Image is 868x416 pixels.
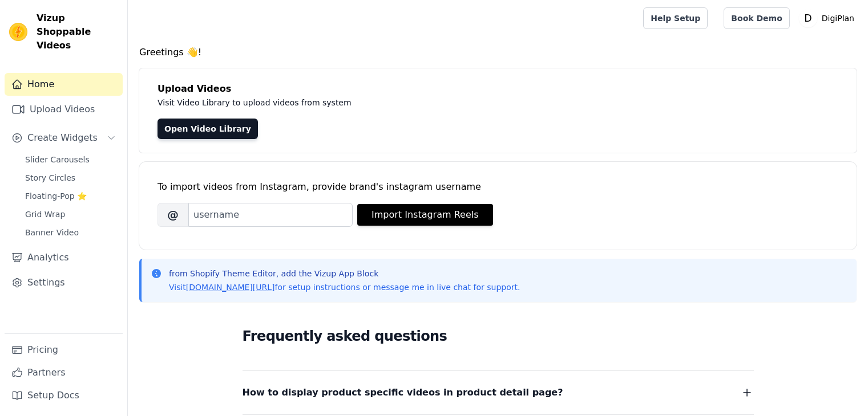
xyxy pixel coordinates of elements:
[158,96,669,109] p: Visit Video Library to upload videos from system
[5,246,123,269] a: Analytics
[18,225,123,240] a: Banner Video
[724,7,789,29] a: Book Demo
[5,361,123,384] a: Partners
[27,131,98,145] span: Create Widgets
[5,384,123,407] a: Setup Docs
[158,119,258,139] a: Open Video Library
[25,172,75,183] span: Story Circles
[643,7,708,29] a: Help Setup
[169,268,520,279] p: from Shopify Theme Editor, add the Vizup App Block
[139,46,857,59] h4: Greetings 👋!
[5,271,123,294] a: Settings
[158,180,838,194] div: To import videos from Instagram, provide brand's instagram username
[5,338,123,361] a: Pricing
[243,385,754,401] button: How to display product specific videos in product detail page?
[158,203,188,227] span: @
[9,23,27,41] img: Vizup
[243,385,563,401] span: How to display product specific videos in product detail page?
[25,227,79,238] span: Banner Video
[18,170,123,186] a: Story Circles
[5,98,123,121] a: Upload Videos
[188,203,353,227] input: username
[5,73,123,96] a: Home
[18,188,123,204] a: Floating-Pop ⭐
[804,13,812,24] text: D
[18,206,123,222] a: Grid Wrap
[817,8,859,28] p: DigiPlan
[158,82,838,96] h4: Upload Videos
[25,209,65,220] span: Grid Wrap
[25,154,90,165] span: Slider Carousels
[5,127,123,149] button: Create Widgets
[357,204,493,226] button: Import Instagram Reels
[18,152,123,168] a: Slider Carousels
[169,282,520,293] p: Visit for setup instructions or message me in live chat for support.
[25,190,87,202] span: Floating-Pop ⭐
[186,283,275,292] a: [DOMAIN_NAME][URL]
[243,325,754,348] h2: Frequently asked questions
[799,8,859,28] button: D DigiPlan
[37,11,118,52] span: Vizup Shoppable Videos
